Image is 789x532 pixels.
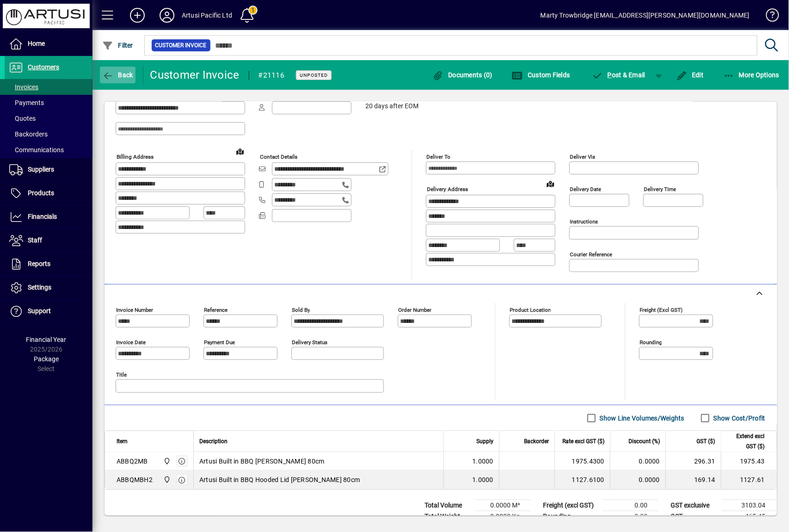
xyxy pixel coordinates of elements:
[5,300,92,323] a: Support
[9,146,64,154] span: Communications
[9,130,48,138] span: Backorders
[28,213,57,220] span: Financials
[199,457,325,466] span: Artusi Built in BBQ [PERSON_NAME] 80cm
[5,276,92,299] a: Settings
[5,205,92,229] a: Financials
[117,436,128,446] span: Item
[28,284,51,291] span: Settings
[152,7,182,24] button: Profile
[5,142,92,158] a: Communications
[204,307,228,313] mat-label: Reference
[727,431,765,452] span: Extend excl GST ($)
[475,511,531,522] td: 0.0000 Kg
[666,452,721,470] td: 296.31
[150,68,240,82] div: Customer Invoice
[259,68,285,83] div: #21116
[512,71,570,79] span: Custom Fields
[610,470,666,489] td: 0.0000
[5,182,92,205] a: Products
[199,475,360,484] span: Artusi Built in BBQ Hooded Lid [PERSON_NAME] 80cm
[161,475,172,485] span: Main Warehouse
[116,339,146,346] mat-label: Invoice date
[524,436,549,446] span: Backorder
[592,71,646,79] span: ost & Email
[640,339,662,346] mat-label: Rounding
[28,63,59,71] span: Customers
[117,475,153,484] div: ABBQMBH2
[102,71,133,79] span: Back
[476,436,493,446] span: Supply
[608,71,612,79] span: P
[721,452,777,470] td: 1975.43
[28,236,42,244] span: Staff
[721,470,777,489] td: 1127.61
[9,115,36,122] span: Quotes
[28,307,51,315] span: Support
[510,67,573,83] button: Custom Fields
[5,229,92,252] a: Staff
[199,436,228,446] span: Description
[640,307,683,313] mat-label: Freight (excl GST)
[398,307,431,313] mat-label: Order number
[292,339,327,346] mat-label: Delivery status
[116,307,153,313] mat-label: Invoice number
[473,475,494,484] span: 1.0000
[541,8,750,23] div: Marty Trowbridge [EMAIL_ADDRESS][PERSON_NAME][DOMAIN_NAME]
[598,414,684,423] label: Show Line Volumes/Weights
[34,355,59,363] span: Package
[676,71,704,79] span: Edit
[666,470,721,489] td: 169.14
[543,176,558,191] a: View on map
[561,475,604,484] div: 1127.6100
[5,32,92,56] a: Home
[28,189,54,197] span: Products
[28,40,45,47] span: Home
[9,83,38,91] span: Invoices
[562,436,604,446] span: Rate excl GST ($)
[420,511,475,522] td: Total Weight
[721,511,777,522] td: 465.45
[102,42,133,49] span: Filter
[697,436,715,446] span: GST ($)
[5,111,92,126] a: Quotes
[587,67,650,83] button: Post & Email
[570,218,598,225] mat-label: Instructions
[644,186,676,192] mat-label: Delivery time
[712,414,765,423] label: Show Cost/Profit
[292,307,310,313] mat-label: Sold by
[610,452,666,470] td: 0.0000
[666,500,721,511] td: GST exclusive
[538,511,603,522] td: Rounding
[432,71,493,79] span: Documents (0)
[5,95,92,111] a: Payments
[721,67,782,83] button: More Options
[666,511,721,522] td: GST
[538,500,603,511] td: Freight (excl GST)
[603,511,659,522] td: 0.00
[116,371,127,378] mat-label: Title
[204,339,235,346] mat-label: Payment due
[430,67,495,83] button: Documents (0)
[426,154,450,160] mat-label: Deliver To
[570,251,612,258] mat-label: Courier Reference
[123,7,152,24] button: Add
[603,500,659,511] td: 0.00
[182,8,232,23] div: Artusi Pacific Ltd
[161,456,172,466] span: Main Warehouse
[723,71,780,79] span: More Options
[300,72,328,78] span: Unposted
[28,260,50,267] span: Reports
[100,37,136,54] button: Filter
[9,99,44,106] span: Payments
[28,166,54,173] span: Suppliers
[420,500,475,511] td: Total Volume
[570,186,601,192] mat-label: Delivery date
[100,67,136,83] button: Back
[475,500,531,511] td: 0.0000 M³
[561,457,604,466] div: 1975.4300
[233,144,247,159] a: View on map
[721,500,777,511] td: 3103.04
[629,436,660,446] span: Discount (%)
[365,103,419,110] span: 20 days after EOM
[117,457,148,466] div: ABBQ2MB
